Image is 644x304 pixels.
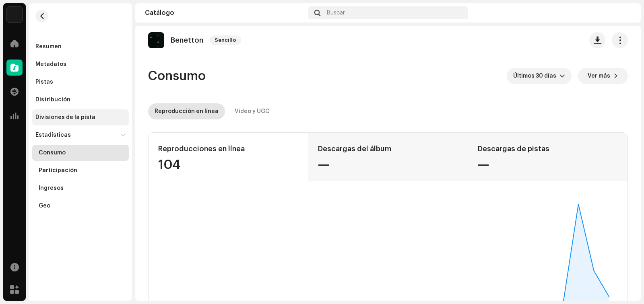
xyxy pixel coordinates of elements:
div: 104 [158,158,298,171]
div: Video y UGC [235,103,270,119]
div: — [318,158,458,171]
img: d3c4e784-384d-4b19-9f57-778a8118f713 [618,6,631,19]
span: Buscar [327,10,345,16]
div: Pistas [35,79,53,85]
re-m-nav-item: Geo [32,198,129,214]
div: — [478,158,618,171]
span: Últimos 30 días [513,68,559,84]
re-m-nav-item: Distribución [32,92,129,108]
div: Geo [39,203,50,209]
p: Benetton [171,36,203,45]
div: Distribución [35,97,70,103]
re-m-nav-item: Resumen [32,39,129,55]
div: Catálogo [145,10,305,16]
img: c088a773-dcae-4c62-9ff1-5c2aae5eab42 [148,32,164,48]
div: Descargas de pistas [478,142,618,155]
button: Ver más [578,68,628,84]
re-m-nav-item: Divisiones de la pista [32,109,129,125]
span: Consumo [148,68,206,84]
div: Estadísticas [35,132,71,138]
div: Descargas del álbum [318,142,458,155]
div: Reproducciones en línea [158,142,298,155]
re-m-nav-item: Metadatos [32,56,129,72]
div: Ingresos [39,185,64,191]
div: Resumen [35,43,62,50]
re-m-nav-item: Pistas [32,74,129,90]
re-m-nav-item: Consumo [32,145,129,161]
span: Sencillo [210,35,241,45]
div: Divisiones de la pista [35,114,95,121]
div: Consumo [39,150,66,156]
span: Ver más [588,68,610,84]
div: dropdown trigger [559,68,565,84]
img: 4d5a508c-c80f-4d99-b7fb-82554657661d [6,6,23,23]
div: Reproducción en línea [155,103,219,119]
re-m-nav-item: Ingresos [32,180,129,196]
div: Metadatos [35,61,66,68]
re-m-nav-item: Participación [32,162,129,179]
re-m-nav-dropdown: Estadísticas [32,127,129,214]
div: Participación [39,167,77,174]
